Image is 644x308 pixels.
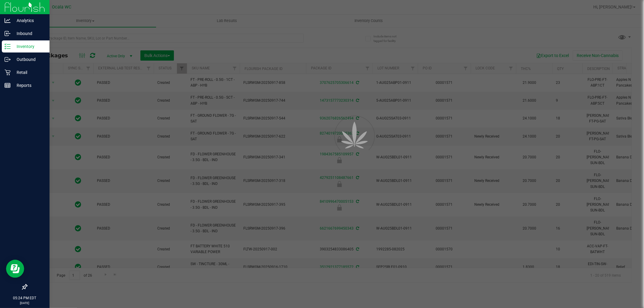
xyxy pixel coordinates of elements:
[5,56,11,62] inline-svg: Outbound
[5,43,11,49] inline-svg: Inventory
[3,295,47,301] p: 05:24 PM EDT
[11,43,47,50] p: Inventory
[5,17,11,24] inline-svg: Analytics
[6,260,24,278] iframe: Resource center
[5,82,11,88] inline-svg: Reports
[11,56,47,63] p: Outbound
[11,82,47,89] p: Reports
[3,301,47,305] p: [DATE]
[11,30,47,37] p: Inbound
[5,30,11,37] inline-svg: Inbound
[11,69,47,76] p: Retail
[11,17,47,24] p: Analytics
[5,69,11,75] inline-svg: Retail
